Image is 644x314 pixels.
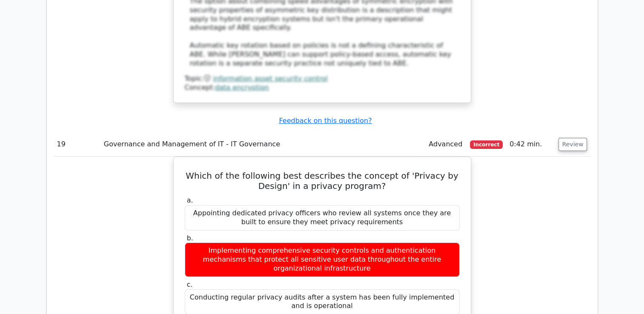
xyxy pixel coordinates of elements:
a: Feedback on this question? [279,117,372,125]
td: Advanced [425,132,467,157]
div: Topic: [185,74,460,83]
div: Implementing comprehensive security controls and authentication mechanisms that protect all sensi... [185,243,460,277]
span: a. [187,196,193,204]
td: Governance and Management of IT - IT Governance [100,132,425,157]
td: 0:42 min. [506,132,555,157]
a: information asset security control [213,74,328,83]
div: Concept: [185,83,460,92]
td: 19 [54,132,100,157]
span: b. [187,234,193,242]
span: Incorrect [470,140,503,149]
span: c. [187,280,193,288]
h5: Which of the following best describes the concept of 'Privacy by Design' in a privacy program? [184,171,461,191]
a: data encryption [215,83,269,91]
div: Appointing dedicated privacy officers who review all systems once they are built to ensure they m... [185,205,460,231]
button: Review [558,138,587,151]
